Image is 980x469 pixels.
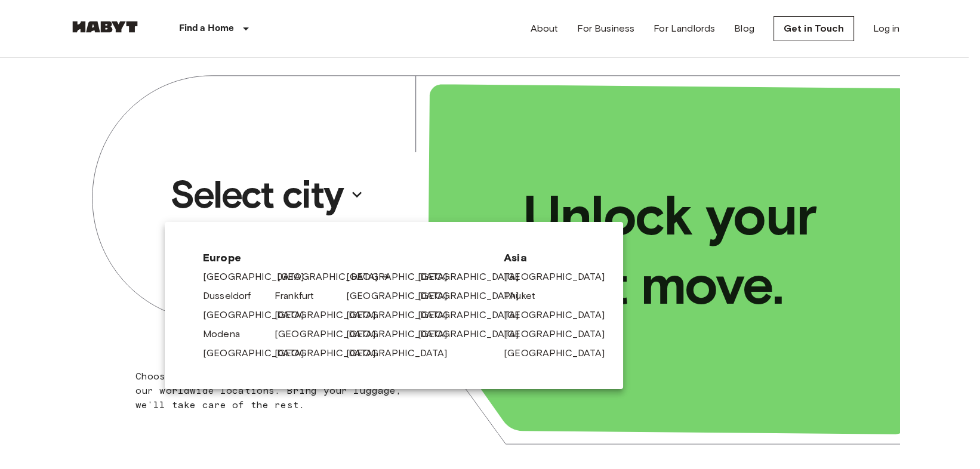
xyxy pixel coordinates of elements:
[346,308,460,322] a: [GEOGRAPHIC_DATA]
[203,251,485,265] span: Europe
[203,346,316,360] a: [GEOGRAPHIC_DATA]
[277,270,390,284] a: [GEOGRAPHIC_DATA]
[418,270,531,284] a: [GEOGRAPHIC_DATA]
[275,308,388,322] a: [GEOGRAPHIC_DATA]
[504,327,617,341] a: [GEOGRAPHIC_DATA]
[203,289,263,303] a: Dusseldorf
[346,270,460,284] a: [GEOGRAPHIC_DATA]
[504,251,585,265] span: Asia
[504,270,617,284] a: [GEOGRAPHIC_DATA]
[418,327,531,341] a: [GEOGRAPHIC_DATA]
[504,289,547,303] a: Phuket
[346,327,460,341] a: [GEOGRAPHIC_DATA]
[504,308,617,322] a: [GEOGRAPHIC_DATA]
[346,346,460,360] a: [GEOGRAPHIC_DATA]
[418,289,531,303] a: [GEOGRAPHIC_DATA]
[275,327,388,341] a: [GEOGRAPHIC_DATA]
[275,346,388,360] a: [GEOGRAPHIC_DATA]
[275,289,326,303] a: Frankfurt
[504,346,617,360] a: [GEOGRAPHIC_DATA]
[346,289,460,303] a: [GEOGRAPHIC_DATA]
[418,308,531,322] a: [GEOGRAPHIC_DATA]
[203,308,316,322] a: [GEOGRAPHIC_DATA]
[203,270,316,284] a: [GEOGRAPHIC_DATA]
[203,327,252,341] a: Modena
